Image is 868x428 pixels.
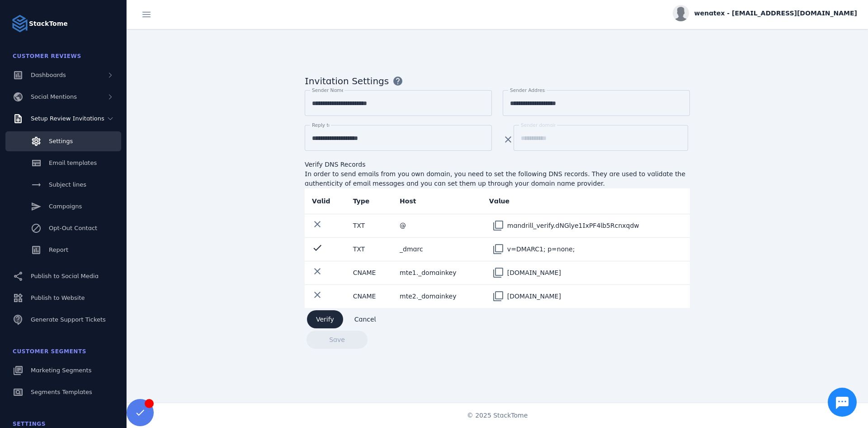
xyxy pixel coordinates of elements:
[5,153,121,173] a: Email templates
[5,266,121,286] a: Publish to Social Media
[5,240,121,260] a: Report
[503,134,514,145] mat-icon: clear
[29,19,68,29] strong: StackTome
[31,367,91,374] span: Marketing Segments
[312,219,323,230] mat-icon: clear
[312,242,323,253] mat-icon: check
[507,240,575,258] div: v=DMARC1; p=none;
[49,203,82,210] span: Campaigns
[31,316,106,323] span: Generate Support Tickets
[393,261,482,284] td: mte1._domainkey
[13,348,86,355] span: Customer Segments
[305,74,389,88] span: Invitation Settings
[31,294,85,301] span: Publish to Website
[49,159,97,166] span: Email templates
[393,237,482,261] td: _dmarc
[346,237,393,261] td: TXT
[305,188,346,214] th: Valid
[5,218,121,238] a: Opt-Out Contact
[5,288,121,308] a: Publish to Website
[673,5,689,21] img: profile.jpg
[507,287,561,305] div: [DOMAIN_NAME]
[507,216,639,235] div: mandrill_verify.dNGlye1IxPF4lb5Rcnxqdw
[312,87,344,93] mat-label: Sender Name
[346,214,393,237] td: TXT
[13,53,81,59] span: Customer Reviews
[312,289,323,300] mat-icon: clear
[307,310,343,328] button: Verify
[467,411,528,420] span: © 2025 StackTome
[346,188,393,214] th: Type
[31,93,77,100] span: Social Mentions
[312,266,323,277] mat-icon: clear
[312,122,331,128] mat-label: Reply to
[507,264,561,282] div: [DOMAIN_NAME]
[482,188,690,214] th: Value
[521,122,557,128] mat-label: Sender domain
[11,14,29,33] img: Logo image
[316,316,334,322] span: Verify
[31,389,92,395] span: Segments Templates
[393,284,482,308] td: mte2._domainkey
[31,273,99,279] span: Publish to Social Media
[49,246,68,253] span: Report
[5,361,121,380] a: Marketing Segments
[49,181,86,188] span: Subject lines
[305,160,690,169] div: Verify DNS Records
[31,115,104,122] span: Setup Review Invitations
[5,310,121,330] a: Generate Support Tickets
[5,175,121,195] a: Subject lines
[345,310,385,328] button: Cancel
[694,9,857,18] span: wenatex - [EMAIL_ADDRESS][DOMAIN_NAME]
[5,382,121,402] a: Segments Templates
[305,169,690,188] div: In order to send emails from you own domain, you need to set the following DNS records. They are ...
[31,72,66,78] span: Dashboards
[393,214,482,237] td: @
[354,316,376,322] span: Cancel
[393,188,482,214] th: Host
[673,5,857,21] button: wenatex - [EMAIL_ADDRESS][DOMAIN_NAME]
[346,284,393,308] td: CNAME
[49,225,97,231] span: Opt-Out Contact
[5,197,121,216] a: Campaigns
[510,87,547,93] mat-label: Sender Address
[13,421,46,427] span: Settings
[346,261,393,284] td: CNAME
[5,131,121,151] a: Settings
[49,138,73,144] span: Settings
